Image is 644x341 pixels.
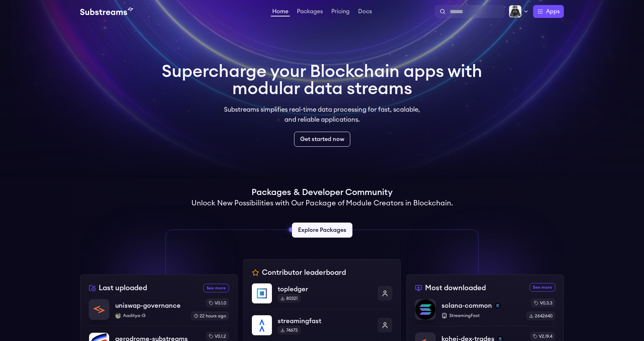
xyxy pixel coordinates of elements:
[115,301,181,311] p: uniswap-governance
[530,283,555,292] a: See more most downloaded packages
[191,312,229,320] div: 22 hours ago
[252,315,272,335] img: streamingfast
[278,294,301,303] div: 80321
[271,9,290,16] a: Home
[191,198,453,208] h2: Unlock New Possibilities with Our Package of Module Creators in Blockchain.
[441,301,492,311] p: solana-common
[294,132,350,147] a: Get started now
[531,299,555,307] div: v0.3.3
[278,284,372,294] p: topledger
[441,313,521,318] p: StreamingFast
[203,284,229,292] a: See more recently uploaded packages
[546,7,560,16] span: Apps
[357,9,373,16] a: Docs
[278,316,372,326] p: streamingfast
[530,332,555,341] div: v2.19.4
[278,326,301,335] div: 74673
[330,9,351,16] a: Pricing
[89,299,229,326] a: uniswap-governanceuniswap-governanceAaditya-GAaditya-Gv0.1.022 hours ago
[495,303,501,308] img: solana
[252,283,272,303] img: topledger
[115,313,185,318] p: Aaditya-G
[252,187,392,198] h1: Packages & Developer Community
[292,223,352,238] a: Explore Packages
[252,283,392,309] a: topledgertopledger80321
[162,63,482,97] h1: Supercharge your Blockchain apps with modular data streams
[526,312,555,320] div: 2642640
[219,104,425,125] p: Substreams simplifies real-time data processing for fast, scalable, and reliable applications.
[296,9,324,16] a: Packages
[415,299,435,320] img: solana-common
[80,7,133,16] img: Substream's logo
[509,5,522,18] img: Profile
[115,313,121,318] img: Aaditya-G
[415,299,555,326] a: solana-commonsolana-commonsolanaStreamingFastv0.3.32642640
[89,299,109,320] img: uniswap-governance
[206,332,229,341] div: v0.1.2
[252,309,392,341] a: streamingfaststreamingfast74673
[206,299,229,307] div: v0.1.0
